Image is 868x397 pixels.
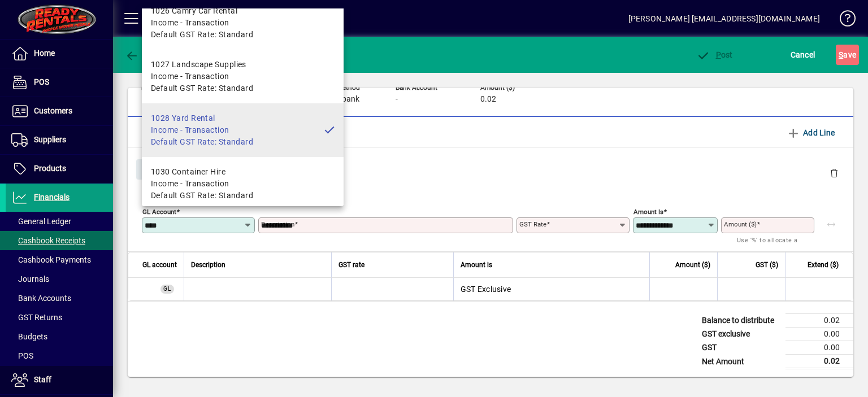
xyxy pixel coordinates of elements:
span: GST Returns [11,313,62,322]
td: 0.00 [785,328,853,341]
span: GST rate [338,259,364,271]
app-page-header-button: Close [133,164,177,174]
td: GST Exclusive [453,278,649,300]
a: Cashbook Receipts [6,231,113,250]
span: Cancel [791,46,815,64]
button: Cancel [788,45,818,65]
td: GST [696,341,785,355]
td: 0.02 [785,355,853,369]
a: Cashbook Payments [6,250,113,269]
span: ost [696,50,733,59]
span: General Ledger [11,217,71,226]
div: Spreadmaster Properties Limited [222,10,340,28]
div: Cashbook Receipt [184,46,296,64]
span: Journals [11,274,49,283]
div: [PERSON_NAME] [EMAIL_ADDRESS][DOMAIN_NAME] [628,10,820,28]
span: Close [141,160,170,179]
mat-label: GST rate [519,220,546,228]
a: Budgets [6,327,113,346]
span: [DATE] [226,95,249,104]
mat-label: Description [261,220,294,228]
span: - [396,95,398,104]
span: Suppliers [34,135,66,144]
span: POS [34,77,49,86]
span: Home [34,49,55,58]
mat-label: Amount ($) [724,220,757,228]
mat-label: GL Account [142,208,176,216]
a: Suppliers [6,126,113,154]
span: GST ($) [756,259,778,271]
span: Budgets [11,332,47,341]
td: GST exclusive [696,328,785,341]
span: Direct to bank [311,95,359,104]
span: GL account [142,259,177,271]
a: Knowledge Base [831,2,854,39]
span: 0.02 [480,95,496,104]
a: POS [6,68,113,97]
button: Save [836,45,859,65]
a: General Ledger [6,212,113,231]
a: Bank Accounts [6,289,113,308]
span: [PERSON_NAME] [141,95,202,104]
td: 0.02 [785,314,853,328]
mat-label: Amount is [633,208,663,216]
button: Profile [186,8,222,29]
td: Balance to distribute [696,314,785,328]
button: Post [693,45,736,65]
a: Home [6,40,113,68]
td: Net Amount [696,355,785,369]
td: 0.00 [785,341,853,355]
span: Amount is [461,259,492,271]
a: Customers [6,97,113,125]
span: GL [163,286,171,292]
span: P [716,50,721,59]
span: Amount ($) [675,259,710,271]
span: ave [839,46,856,64]
button: Add [150,8,186,29]
span: Cashbook Receipts [11,236,85,245]
span: Extend ($) [808,259,839,271]
span: POS [11,351,33,360]
span: S [839,50,843,59]
span: Customers [34,106,72,115]
mat-hint: Use '%' to allocate a percentage [737,233,805,258]
span: Description [191,259,225,271]
app-page-header-button: Delete [821,168,848,178]
span: Financials [34,193,70,202]
span: Back [125,50,163,59]
a: POS [6,346,113,365]
button: Close [136,159,175,180]
app-page-header-button: Back [113,45,175,65]
span: Staff [34,375,51,384]
span: Cashbook Payments [11,255,91,264]
a: Staff [6,366,113,394]
a: GST Returns [6,308,113,327]
button: Back [122,45,166,65]
span: Bank Accounts [11,294,71,303]
button: Delete [821,159,848,186]
a: Journals [6,269,113,289]
a: Products [6,155,113,183]
span: NEW [311,51,325,59]
span: Products [34,164,66,173]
